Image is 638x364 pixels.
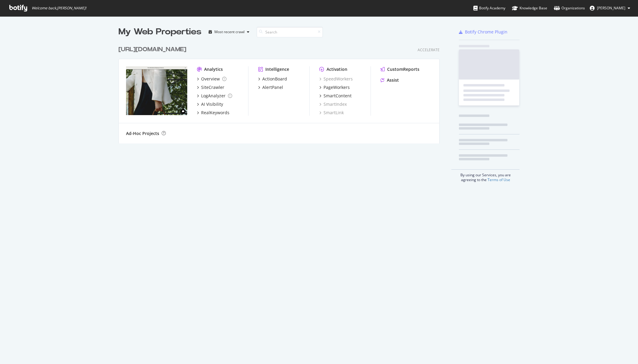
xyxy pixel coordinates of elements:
[459,29,507,35] a: Botify Chrome Plugin
[381,66,419,72] a: CustomReports
[118,45,186,54] div: [URL][DOMAIN_NAME]
[32,6,86,11] span: Welcome back, [PERSON_NAME] !
[324,84,350,90] div: PageWorkers
[126,66,187,115] img: https://demellierlondon.com/
[265,66,289,72] div: Intelligence
[197,110,229,116] a: RealKeywords
[597,5,625,11] span: Matt Brown
[319,84,350,90] a: PageWorkers
[201,93,226,99] div: LogAnalyzer
[258,84,283,90] a: AlertPanel
[197,93,232,99] a: LogAnalyzer
[512,5,547,11] div: Knowledge Base
[319,76,353,82] a: SpeedWorkers
[118,45,189,54] a: [URL][DOMAIN_NAME]
[204,66,223,72] div: Analytics
[418,47,440,52] div: Accelerate
[118,26,201,38] div: My Web Properties
[258,76,287,82] a: ActionBoard
[262,76,287,82] div: ActionBoard
[201,101,223,107] div: AI Visibility
[214,30,245,34] div: Most recent crawl
[387,66,419,72] div: CustomReports
[585,3,635,13] button: [PERSON_NAME]
[201,84,224,90] div: SiteCrawler
[488,177,510,182] a: Terms of Use
[324,93,352,99] div: SmartContent
[327,66,347,72] div: Activation
[197,84,224,90] a: SiteCrawler
[319,93,352,99] a: SmartContent
[451,169,520,182] div: By using our Services, you are agreeing to the
[201,110,229,116] div: RealKeywords
[554,5,585,11] div: Organizations
[197,76,226,82] a: Overview
[387,77,399,83] div: Assist
[319,101,347,107] a: SmartIndex
[257,27,323,37] input: Search
[118,38,444,143] div: grid
[381,77,399,83] a: Assist
[319,110,344,116] a: SmartLink
[262,84,283,90] div: AlertPanel
[473,5,505,11] div: Botify Academy
[465,29,507,35] div: Botify Chrome Plugin
[126,130,159,136] div: Ad-Hoc Projects
[206,27,252,37] button: Most recent crawl
[197,101,223,107] a: AI Visibility
[201,76,220,82] div: Overview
